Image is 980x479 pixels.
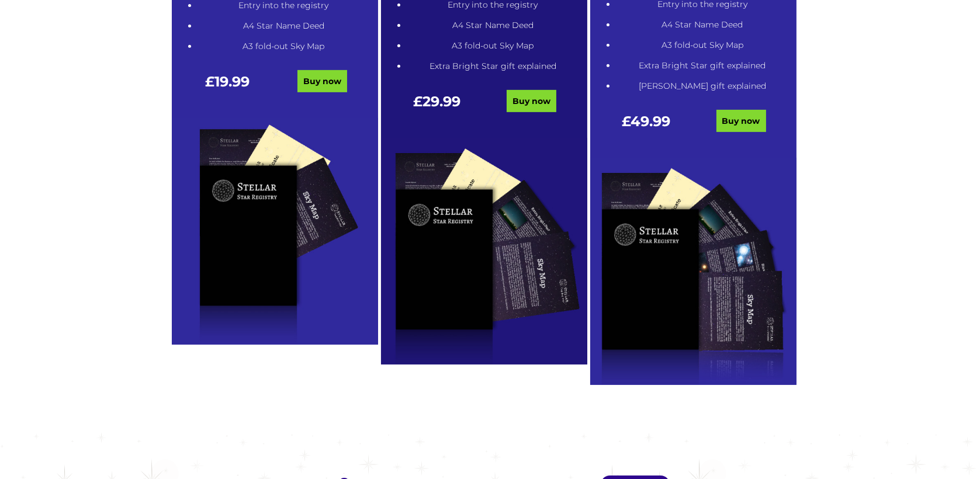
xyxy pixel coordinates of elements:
li: Extra Bright Star gift explained [407,59,579,74]
div: £ [180,74,275,100]
li: A3 fold-out Sky Map [407,39,579,53]
a: Buy now [297,70,347,92]
div: £ [598,114,694,140]
img: tucked-0 [172,118,378,345]
li: [PERSON_NAME] gift explained [616,79,788,93]
li: A3 fold-out Sky Map [616,38,788,53]
img: tucked-2 [590,158,797,385]
span: 29.99 [423,93,460,110]
a: Buy now [716,110,766,132]
li: A4 Star Name Deed [616,18,788,32]
li: A3 fold-out Sky Map [198,39,370,54]
a: Buy now [507,90,556,112]
span: 19.99 [214,73,250,90]
span: 49.99 [631,113,670,130]
li: A4 Star Name Deed [198,19,370,33]
img: tucked-1 [381,138,587,365]
div: £ [389,94,484,120]
li: Extra Bright Star gift explained [616,58,788,73]
li: A4 Star Name Deed [407,18,579,33]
